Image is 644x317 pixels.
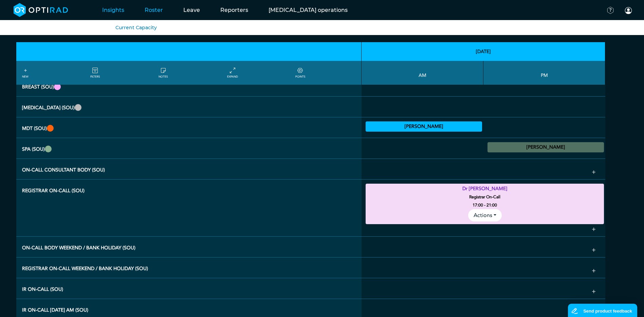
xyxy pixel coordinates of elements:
th: AM [362,61,483,85]
small: Registrar On-Call [363,193,607,201]
div: No specified Site 13:00 - 14:00 [487,142,604,152]
summary: Dr [PERSON_NAME] [367,185,603,193]
th: Breast (SOU) [16,76,362,97]
th: MDT (SOU) [16,117,362,138]
th: SPA (SOU) [16,138,362,159]
th: Fluoro (SOU) [16,97,362,117]
th: On-Call Body Weekend / Bank Holiday (SOU) [16,237,362,257]
img: brand-opti-rad-logos-blue-and-white-d2f68631ba2948856bd03f2d395fb146ddc8fb01b4b6e9315ea85fa773367... [14,3,68,17]
a: show/hide notes [159,67,168,79]
summary: [PERSON_NAME] [489,143,603,151]
th: Registrar On-Call (SOU) [16,180,362,237]
div: Spinal 08:00 - 09:00 [366,121,482,132]
summary: [PERSON_NAME] [367,122,481,131]
a: Current Capacity [115,24,157,31]
div: Registrar On-Call 17:00 - 21:00 [366,184,604,224]
th: IR On-Call (SOU) [16,278,362,299]
button: Actions [468,209,502,221]
th: On-Call Consultant Body (SOU) [16,159,362,180]
a: FILTERS [90,67,100,79]
th: [DATE] [362,42,605,61]
th: PM [483,61,605,85]
a: collapse/expand entries [227,67,238,79]
a: NEW [22,67,29,79]
a: collapse/expand expected points [295,67,305,79]
small: 17:00 - 21:00 [473,201,497,209]
th: Registrar On-Call Weekend / Bank Holiday (SOU) [16,257,362,278]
